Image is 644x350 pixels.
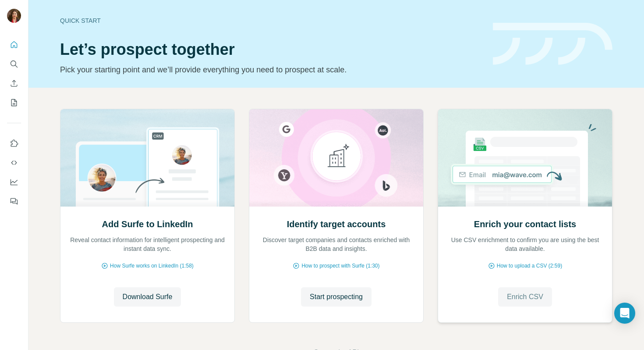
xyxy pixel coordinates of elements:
[60,16,482,25] div: Quick start
[507,292,543,302] span: Enrich CSV
[7,155,21,171] button: Use Surfe API
[7,136,21,151] button: Use Surfe on LinkedIn
[447,236,603,253] p: Use CSV enrichment to confirm you are using the best data available.
[7,56,21,72] button: Search
[310,292,363,302] span: Start prospecting
[614,303,635,324] div: Open Intercom Messenger
[123,292,173,302] span: Download Surfe
[474,218,576,230] h2: Enrich your contact lists
[7,174,21,190] button: Dashboard
[7,9,21,23] img: Avatar
[69,236,226,253] p: Reveal contact information for intelligent prospecting and instant data sync.
[438,109,612,207] img: Enrich your contact lists
[7,193,21,209] button: Feedback
[7,37,21,53] button: Quick start
[7,75,21,91] button: Enrich CSV
[60,64,482,76] p: Pick your starting point and we’ll provide everything you need to prospect at scale.
[301,262,379,270] span: How to prospect with Surfe (1:30)
[110,262,194,270] span: How Surfe works on LinkedIn (1:58)
[114,287,181,307] button: Download Surfe
[287,218,386,230] h2: Identify target accounts
[258,236,414,253] p: Discover target companies and contacts enriched with B2B data and insights.
[493,23,612,65] img: banner
[301,287,372,307] button: Start prospecting
[60,41,482,58] h1: Let’s prospect together
[249,109,424,207] img: Identify target accounts
[60,109,235,207] img: Add Surfe to LinkedIn
[102,218,193,230] h2: Add Surfe to LinkedIn
[498,287,552,307] button: Enrich CSV
[7,95,21,111] button: My lists
[497,262,562,270] span: How to upload a CSV (2:59)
